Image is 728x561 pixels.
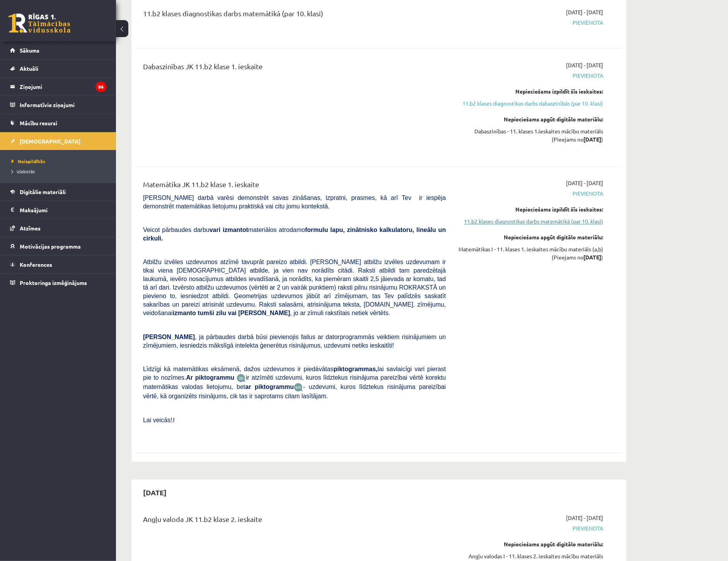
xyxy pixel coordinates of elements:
span: Konferences [20,261,52,268]
div: Matemātika JK 11.b2 klase 1. ieskaite [143,179,446,194]
a: Izlabotās [12,168,108,175]
div: Nepieciešams apgūt digitālo materiālu: [457,234,603,242]
div: 11.b2 klases diagnostikas darbs matemātikā (par 10. klasi) [143,8,446,22]
b: ar piktogrammu [245,384,294,390]
img: JfuEzvunn4EvwAAAAASUVORK5CYII= [237,374,246,383]
span: Veicot pārbaudes darbu materiālos atrodamo [143,227,446,242]
span: , ja pārbaudes darbā būsi pievienojis failus ar datorprogrammās veiktiem risinājumiem un zīmējumi... [143,334,446,349]
span: Atbilžu izvēles uzdevumos atzīmē tavuprāt pareizo atbildi. [PERSON_NAME] atbilžu izvēles uzdevuma... [143,259,446,317]
b: izmanto [173,310,196,317]
div: Nepieciešams izpildīt šīs ieskaites: [457,87,603,95]
legend: Informatīvie ziņojumi [20,96,106,114]
strong: [DATE] [583,254,601,261]
i: 86 [95,82,106,92]
a: Proktoringa izmēģinājums [10,274,106,292]
div: Nepieciešams apgūt digitālo materiālu: [457,541,603,549]
a: Aktuāli [10,60,106,77]
span: Sākums [20,47,39,54]
a: Digitālie materiāli [10,183,106,201]
strong: [DATE] [583,136,601,143]
span: Neizpildītās [12,158,45,164]
span: Izlabotās [12,168,35,174]
b: formulu lapu, zinātnisko kalkulatoru, lineālu un cirkuli. [143,227,446,242]
img: wKvN42sLe3LLwAAAABJRU5ErkJggg== [294,383,303,392]
b: vari izmantot [210,227,248,234]
a: Konferences [10,256,106,273]
a: Mācību resursi [10,114,106,132]
h2: [DATE] [135,484,174,502]
a: Neizpildītās [12,158,108,165]
span: [DATE] - [DATE] [566,179,603,188]
a: 11.b2 klases diagnostikas darbs dabaszinībās (par 10. klasi) [457,99,603,107]
a: Maksājumi [10,201,106,219]
span: Pievienota [457,190,603,198]
span: J [172,417,175,424]
span: Pievienota [457,525,603,533]
a: Motivācijas programma [10,237,106,255]
b: tumši zilu vai [PERSON_NAME] [198,310,290,317]
legend: Maksājumi [20,201,106,219]
span: [DATE] - [DATE] [566,61,603,69]
b: Ar piktogrammu [186,375,234,381]
div: Dabaszinības - 11. klases 1.ieskaites mācību materiāls (Pieejams no ) [457,127,603,143]
span: Motivācijas programma [20,243,81,250]
span: Aktuāli [20,65,38,72]
span: [PERSON_NAME] [143,334,195,341]
div: Matemātikas I - 11. klases 1. ieskaites mācību materiāls (a,b) (Pieejams no ) [457,246,603,262]
span: ir atzīmēti uzdevumi, kuros līdztekus risinājuma pareizībai vērtē korektu matemātikas valodas lie... [143,375,446,390]
span: [PERSON_NAME] darbā varēsi demonstrēt savas zināšanas, izpratni, prasmes, kā arī Tev ir iespēja d... [143,195,446,210]
a: Rīgas 1. Tālmācības vidusskola [9,14,70,33]
span: Pievienota [457,72,603,80]
div: Dabaszinības JK 11.b2 klase 1. ieskaite [143,61,446,75]
span: [DATE] - [DATE] [566,514,603,522]
a: Informatīvie ziņojumi [10,96,106,114]
span: Digitālie materiāli [20,188,66,195]
span: [DEMOGRAPHIC_DATA] [20,138,80,145]
div: Angļu valoda JK 11.b2 klase 2. ieskaite [143,514,446,529]
a: 11.b2 klases diagnostikas darbs matemātikā (par 10. klasi) [457,218,603,226]
span: Proktoringa izmēģinājums [20,279,87,286]
legend: Ziņojumi [20,78,106,95]
span: Pievienota [457,19,603,27]
div: Nepieciešams izpildīt šīs ieskaites: [457,206,603,214]
a: Sākums [10,41,106,59]
a: [DEMOGRAPHIC_DATA] [10,132,106,150]
b: piktogrammas, [334,366,378,373]
div: Nepieciešams apgūt digitālo materiālu: [457,115,603,123]
a: Atzīmes [10,219,106,237]
span: Līdzīgi kā matemātikas eksāmenā, dažos uzdevumos ir piedāvātas lai savlaicīgi vari pierast pie to... [143,366,446,381]
a: Ziņojumi86 [10,78,106,95]
span: Mācību resursi [20,119,57,126]
span: Atzīmes [20,225,41,232]
span: [DATE] - [DATE] [566,8,603,16]
span: Lai veicās! [143,417,172,424]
